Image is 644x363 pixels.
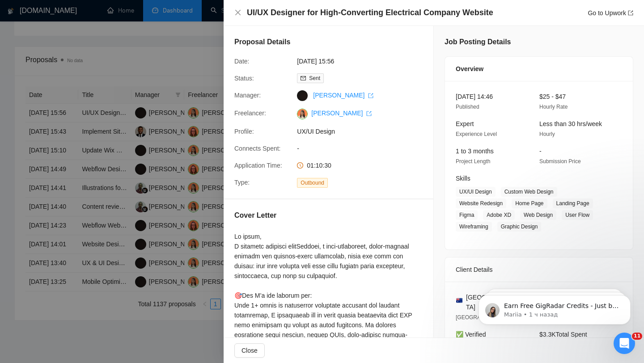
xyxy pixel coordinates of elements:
[456,198,506,208] span: Website Redesign
[247,7,493,18] h4: UI/UX Designer for High-Converting Electrical Company Website
[234,210,276,221] h5: Cover Letter
[234,9,241,17] button: Close
[307,162,331,169] span: 01:10:30
[234,179,250,186] span: Type:
[366,111,372,116] span: export
[456,187,496,197] span: UX/UI Design
[456,257,622,282] div: Client Details
[234,128,254,135] span: Profile:
[456,158,490,165] span: Project Length
[234,145,281,152] span: Connects Spent:
[309,75,320,81] span: Sent
[234,58,249,65] span: Date:
[311,110,372,117] a: [PERSON_NAME] export
[456,297,462,304] img: 🇦🇺
[553,198,593,208] span: Landing Page
[445,37,511,47] h5: Job Posting Details
[456,148,494,155] span: 1 to 3 months
[234,162,282,169] span: Application Time:
[234,92,261,99] span: Manager:
[614,333,635,354] iframe: Intercom live chat
[483,210,515,220] span: Adobe XD
[456,64,483,74] span: Overview
[539,158,581,165] span: Submission Price
[539,93,566,100] span: $25 - $47
[456,120,474,127] span: Expert
[520,210,556,220] span: Web Design
[297,144,431,153] span: -
[539,120,602,127] span: Less than 30 hrs/week
[497,222,542,232] span: Graphic Design
[562,210,593,220] span: User Flow
[539,131,555,137] span: Hourly
[456,93,493,100] span: [DATE] 14:46
[456,331,486,338] span: ✅ Verified
[234,9,241,16] span: close
[632,333,642,340] span: 11
[297,109,308,119] img: c1uNj9yASvKgXK4m2vvefBjJDatZO9HXFkc4SmXnQeb3wYiPu_jtbm1UNRoPnitr3D
[465,276,644,339] iframe: Intercom notifications сообщение
[539,104,568,110] span: Hourly Rate
[234,110,266,117] span: Freelancer:
[301,76,306,81] span: mail
[501,187,557,197] span: Custom Web Design
[456,131,497,137] span: Experience Level
[241,346,258,355] span: Close
[234,75,254,82] span: Status:
[456,210,478,220] span: Figma
[234,37,290,47] h5: Proposal Details
[313,92,373,99] a: [PERSON_NAME] export
[456,314,515,321] span: [GEOGRAPHIC_DATA] -
[368,93,373,98] span: export
[234,343,265,358] button: Close
[297,162,303,169] span: clock-circle
[539,148,542,155] span: -
[456,222,492,232] span: Wireframing
[297,127,431,136] span: UX/UI Design
[512,198,547,208] span: Home Page
[456,104,479,110] span: Published
[297,56,431,66] span: [DATE] 15:56
[628,10,633,16] span: export
[297,178,328,188] span: Outbound
[588,9,633,17] a: Go to Upworkexport
[456,175,470,182] span: Skills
